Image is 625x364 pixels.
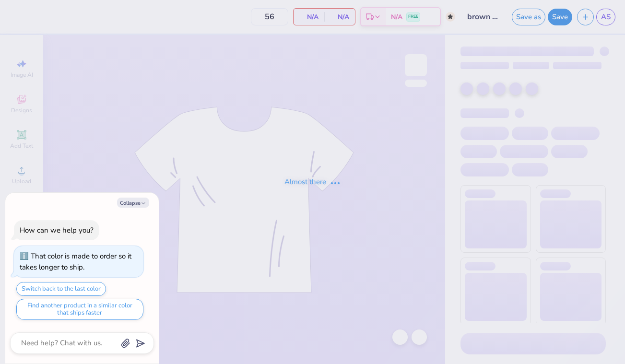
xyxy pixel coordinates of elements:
button: Find another product in a similar color that ships faster [16,299,143,320]
div: Almost there [284,176,341,188]
button: Switch back to the last color [16,282,106,296]
div: That color is made to order so it takes longer to ship. [20,251,131,272]
button: Collapse [117,198,149,208]
div: How can we help you? [20,225,94,235]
